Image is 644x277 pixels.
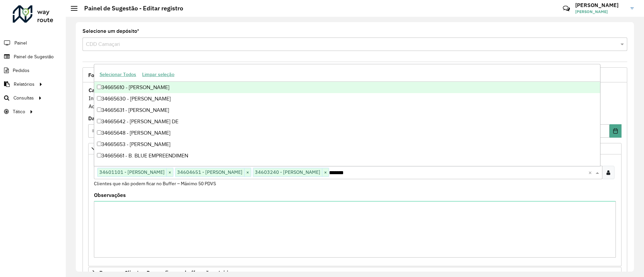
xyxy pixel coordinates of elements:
[77,5,183,12] h2: Painel de Sugestão - Editar registro
[94,139,600,150] div: 34665653 - [PERSON_NAME]
[94,82,600,93] div: 34665610 - [PERSON_NAME]
[88,143,622,154] a: Priorizar Cliente - Não podem ficar no buffer
[244,168,251,177] span: ×
[98,168,166,176] span: 34601101 - [PERSON_NAME]
[88,86,622,111] div: Informe a data de inicio, fim e preencha corretamente os campos abaixo. Ao final, você irá pré-vi...
[99,270,236,275] span: Preservar Cliente - Devem ficar no buffer, não roteirizar
[94,64,600,166] ng-dropdown-panel: Options list
[94,150,600,161] div: 34665661 - B. BLUE EMPREENDIMEN
[575,9,626,15] span: [PERSON_NAME]
[14,81,35,88] span: Relatórios
[14,40,27,47] span: Painel
[575,2,626,8] h3: [PERSON_NAME]
[83,27,139,35] label: Selecione um depósito
[609,124,622,138] button: Choose Date
[14,53,54,60] span: Painel de Sugestão
[94,105,600,116] div: 34665631 - [PERSON_NAME]
[89,87,199,93] strong: Cadastro Painel de sugestão de roteirização:
[322,168,329,177] span: ×
[175,168,244,176] span: 34604651 - [PERSON_NAME]
[94,93,600,105] div: 34665630 - [PERSON_NAME]
[88,154,622,266] div: Priorizar Cliente - Não podem ficar no buffer
[253,168,322,176] span: 34603240 - [PERSON_NAME]
[94,161,600,173] div: 34665670 - [PERSON_NAME] DOS SAN
[94,181,216,187] small: Clientes que não podem ficar no Buffer – Máximo 50 PDVS
[94,127,600,139] div: 34665648 - [PERSON_NAME]
[166,168,173,177] span: ×
[88,114,150,122] label: Data de Vigência Inicial
[139,69,177,80] button: Limpar seleção
[588,168,594,177] span: Clear all
[88,72,164,78] span: Formulário Painel de Sugestão
[94,116,600,127] div: 34665642 - [PERSON_NAME] DE
[94,191,126,199] label: Observações
[13,94,34,101] span: Consultas
[13,108,25,115] span: Tático
[13,67,30,74] span: Pedidos
[97,69,139,80] button: Selecionar Todos
[559,1,574,16] a: Contato Rápido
